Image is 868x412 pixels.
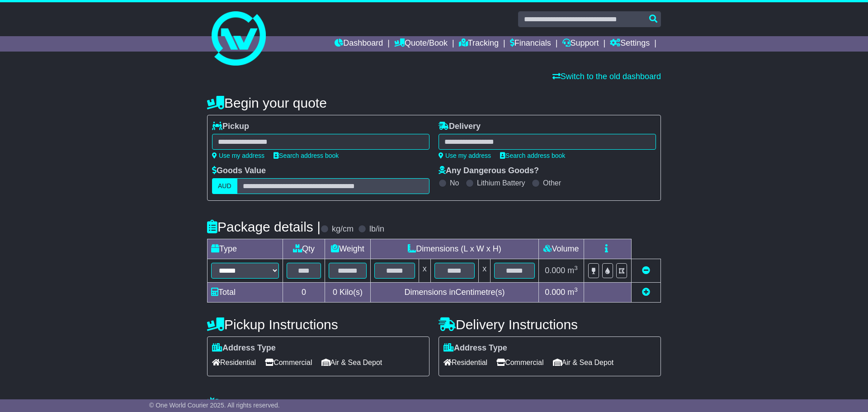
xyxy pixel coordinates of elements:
td: Qty [283,239,325,259]
label: Pickup [212,122,249,132]
span: Residential [443,355,487,369]
td: Weight [325,239,371,259]
td: Kilo(s) [325,283,371,303]
a: Search address book [500,152,565,159]
span: Air & Sea Depot [553,355,614,369]
sup: 3 [574,265,578,271]
h4: Package details | [207,219,321,234]
h4: Begin your quote [207,95,661,110]
a: Use my address [439,152,491,159]
a: Search address book [274,152,339,159]
span: 0 [333,288,337,297]
a: Quote/Book [394,36,448,52]
td: x [419,259,430,283]
label: Address Type [443,343,507,353]
td: x [479,259,491,283]
label: Other [543,179,561,187]
td: Total [208,283,283,303]
span: Residential [212,355,256,369]
label: kg/cm [332,224,354,234]
span: © One World Courier 2025. All rights reserved. [149,402,280,409]
span: Commercial [265,355,312,369]
td: 0 [283,283,325,303]
span: 0.000 [545,288,565,297]
a: Remove this item [642,266,650,275]
h4: Warranty & Insurance [207,397,661,412]
label: Any Dangerous Goods? [439,166,539,176]
td: Dimensions in Centimetre(s) [370,283,538,303]
label: lb/in [369,224,384,234]
sup: 3 [574,286,578,293]
span: Commercial [496,355,543,369]
span: 0.000 [545,266,565,275]
label: Address Type [212,343,276,353]
a: Use my address [212,152,264,159]
td: Volume [538,239,584,259]
span: Air & Sea Depot [321,355,382,369]
h4: Delivery Instructions [439,317,661,332]
label: Lithium Battery [477,179,525,187]
h4: Pickup Instructions [207,317,429,332]
a: Financials [510,36,551,52]
label: Goods Value [212,166,266,176]
a: Tracking [459,36,499,52]
label: Delivery [439,122,481,132]
td: Dimensions (L x W x H) [370,239,538,259]
label: AUD [212,178,237,194]
span: m [567,266,578,275]
a: Dashboard [335,36,383,52]
a: Add new item [642,288,650,297]
label: No [450,179,459,187]
a: Support [562,36,599,52]
td: Type [208,239,283,259]
a: Settings [610,36,650,52]
span: m [567,288,578,297]
a: Switch to the old dashboard [552,72,661,81]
